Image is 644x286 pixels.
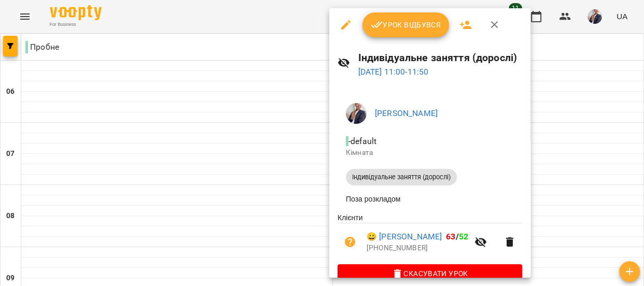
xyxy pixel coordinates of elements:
a: [PERSON_NAME] [375,108,438,118]
span: - default [346,136,379,146]
span: Скасувати Урок [346,267,514,280]
span: Урок відбувся [371,19,441,31]
h6: Індивідуальне заняття (дорослі) [358,50,522,66]
button: Візит ще не сплачено. Додати оплату? [338,230,362,254]
span: Індивідуальне заняття (дорослі) [346,173,457,182]
button: Скасувати Урок [338,264,522,283]
a: [DATE] 11:00-11:50 [358,67,429,77]
span: 63 [446,232,455,241]
p: [PHONE_NUMBER] [367,243,468,253]
li: Поза розкладом [338,190,522,208]
p: Кімната [346,148,514,158]
ul: Клієнти [338,212,522,264]
button: Урок відбувся [362,12,450,37]
span: 52 [459,232,468,241]
img: 0c706f5057204141c24d13b3d2beadb5.jpg [346,103,367,124]
a: 😀 [PERSON_NAME] [367,231,442,243]
b: / [446,232,468,241]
